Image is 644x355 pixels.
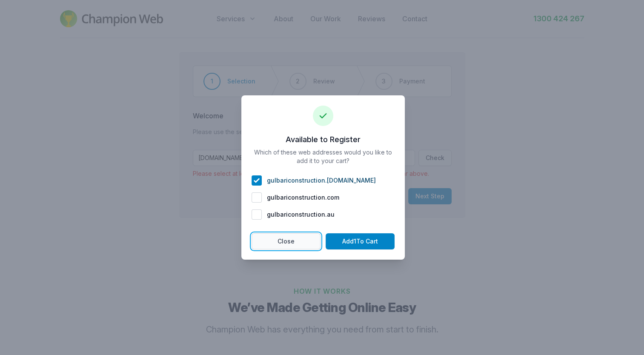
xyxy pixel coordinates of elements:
button: Add1To Cart [326,233,395,249]
h3: Available to Register [252,135,395,145]
span: gulbariconstruction . [DOMAIN_NAME] [267,176,376,185]
span: gulbariconstruction . au [267,210,335,219]
p: Which of these web addresses would you like to add it to your cart? [252,148,395,223]
span: gulbariconstruction . com [267,193,339,202]
button: Close [252,233,321,249]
